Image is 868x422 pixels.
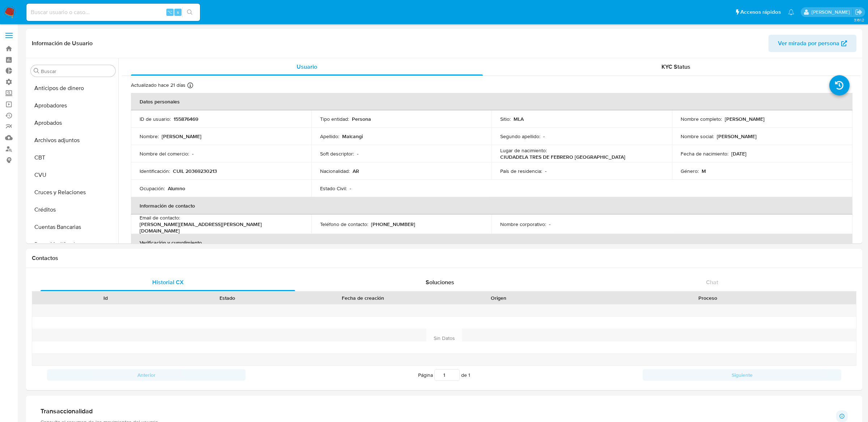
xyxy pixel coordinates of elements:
p: [PERSON_NAME][EMAIL_ADDRESS][PERSON_NAME][DOMAIN_NAME] [140,221,300,234]
p: Teléfono de contacto : [320,221,368,227]
span: 1 [468,371,470,379]
p: - [543,133,545,140]
p: Nombre del comercio : [140,150,189,157]
p: [PERSON_NAME] [717,133,757,140]
div: Origen [443,294,554,302]
span: Ver mirada por persona [778,35,839,52]
p: Identificación : [140,168,170,174]
button: Anticipos de dinero [28,80,118,97]
p: Segundo apellido : [500,133,540,140]
input: Buscar usuario o caso... [26,8,200,17]
th: Verificación y cumplimiento [131,234,852,251]
button: Datos Modificados [28,236,118,253]
p: Estado Civil : [320,185,347,192]
p: [PHONE_NUMBER] [371,221,415,227]
button: CBT [28,149,118,166]
a: Notificaciones [788,9,794,15]
p: Alumno [168,185,185,192]
p: - [192,150,193,157]
span: Usuario [297,63,317,71]
p: Sitio : [500,116,511,122]
th: Datos personales [131,93,852,110]
div: Estado [171,294,283,302]
p: Género : [681,168,699,174]
p: Apellido : [320,133,339,140]
div: Proceso [564,294,851,302]
p: CIUDADELA TRES DE FEBRERO [GEOGRAPHIC_DATA] [500,154,625,160]
span: s [177,9,179,16]
p: - [350,185,351,192]
p: MLA [514,116,524,122]
p: País de residencia : [500,168,542,174]
button: Ver mirada por persona [769,35,856,52]
span: ⌥ [167,9,173,16]
button: search-icon [182,7,197,17]
p: CUIL 20369230213 [173,168,217,174]
button: Aprobados [28,114,118,132]
button: Cuentas Bancarias [28,218,118,236]
span: Página de [418,369,470,381]
p: Tipo entidad : [320,116,349,122]
div: Fecha de creación [293,294,433,302]
p: Nombre completo : [681,116,722,122]
button: CVU [28,166,118,184]
h1: Contactos [32,255,856,262]
p: ID de usuario : [140,116,171,122]
button: Cruces y Relaciones [28,184,118,201]
p: - [545,168,546,174]
span: Chat [706,278,718,286]
div: Id [50,294,161,302]
h1: Información de Usuario [32,40,93,47]
button: Aprobadores [28,97,118,114]
a: Salir [855,8,863,16]
p: - [357,150,358,157]
input: Buscar [41,68,112,74]
p: - [549,221,550,227]
p: Fecha de nacimiento : [681,150,728,157]
p: Nacionalidad : [320,168,350,174]
p: Lugar de nacimiento : [500,147,547,154]
p: eric.malcangi@mercadolibre.com [812,9,852,16]
p: Nombre social : [681,133,714,140]
p: Actualizado hace 21 días [131,82,186,89]
p: Persona [352,116,371,122]
p: 155876469 [174,116,198,122]
p: Soft descriptor : [320,150,354,157]
p: Malcangi [342,133,363,140]
span: Soluciones [426,278,454,286]
p: M [702,168,706,174]
p: Nombre : [140,133,159,140]
p: [PERSON_NAME] [162,133,201,140]
p: Email de contacto : [140,214,180,221]
span: Historial CX [152,278,184,286]
p: Nombre corporativo : [500,221,546,227]
p: [PERSON_NAME] [725,116,765,122]
p: AR [353,168,359,174]
p: [DATE] [731,150,746,157]
button: Anterior [47,369,246,381]
button: Buscar [34,68,39,74]
span: KYC Status [661,63,690,71]
p: Ocupación : [140,185,165,192]
button: Archivos adjuntos [28,132,118,149]
button: Créditos [28,201,118,218]
span: Accesos rápidos [740,8,781,16]
th: Información de contacto [131,197,852,214]
button: Siguiente [643,369,841,381]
